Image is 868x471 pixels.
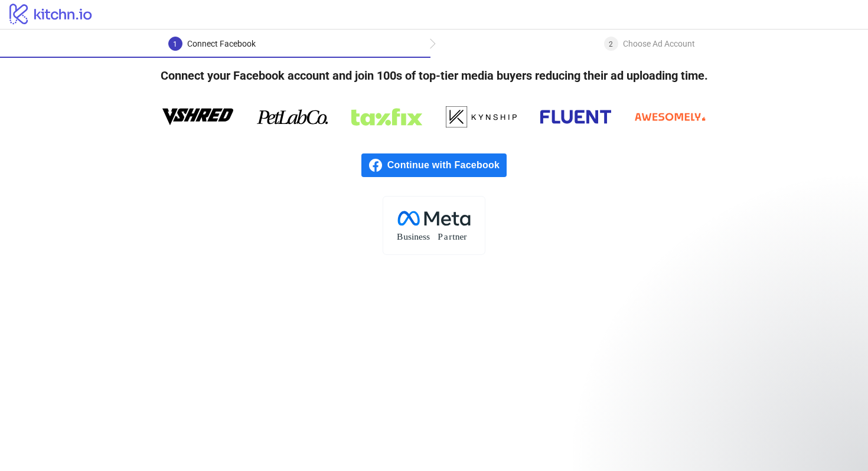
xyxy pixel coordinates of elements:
h4: Connect your Facebook account and join 100s of top-tier media buyers reducing their ad uploading ... [142,58,727,93]
iframe: Intercom notifications message [632,382,868,465]
div: Choose Ad Account [623,37,695,51]
tspan: usiness [403,231,430,241]
tspan: B [397,231,403,241]
a: Continue with Facebook [361,153,507,177]
tspan: a [444,231,448,241]
div: Connect Facebook [187,37,256,51]
tspan: tner [452,231,467,241]
span: 1 [173,40,177,48]
tspan: P [438,231,443,241]
span: Continue with Facebook [387,153,507,177]
tspan: r [449,231,452,241]
span: 2 [609,40,613,48]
